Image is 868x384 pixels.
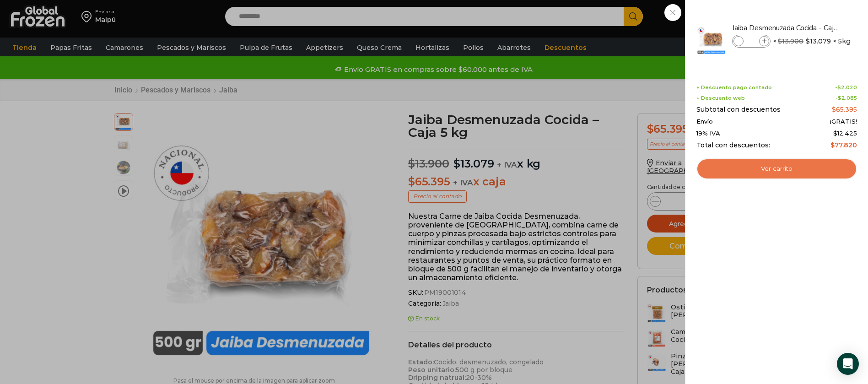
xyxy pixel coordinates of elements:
[830,118,857,125] span: ¡GRATIS!
[773,35,851,48] span: × × 5kg
[838,95,841,101] span: $
[830,141,857,149] bdi: 77.820
[806,37,831,46] bdi: 13.079
[832,105,857,114] bdi: 65.395
[838,95,857,101] bdi: 2.085
[833,130,837,137] span: $
[778,37,782,45] span: $
[732,23,841,33] a: Jaiba Desmenuzada Cocida - Caja 5 kg
[835,85,857,91] span: -
[696,85,772,91] span: + Descuento pago contado
[833,130,857,137] span: 12.425
[836,95,857,101] span: -
[744,36,758,46] input: Product quantity
[830,141,835,149] span: $
[696,130,720,137] span: 19% IVA
[837,84,857,91] bdi: 2.020
[778,37,803,45] bdi: 13.900
[696,158,857,179] a: Ver carrito
[837,353,859,375] div: Open Intercom Messenger
[806,37,810,46] span: $
[696,95,745,101] span: + Descuento web
[837,84,841,91] span: $
[696,118,713,125] span: Envío
[696,141,770,149] span: Total con descuentos:
[696,106,781,114] span: Subtotal con descuentos
[832,105,836,114] span: $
